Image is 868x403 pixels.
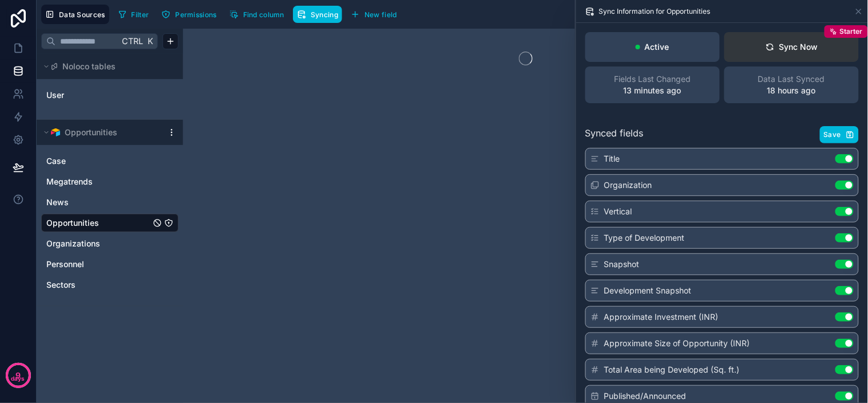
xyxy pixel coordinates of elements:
span: Starter [840,27,863,36]
a: Permissions [157,6,225,23]
span: Ctrl [121,34,144,48]
div: Sectors [41,276,179,294]
div: User [41,86,179,104]
button: Syncing [293,6,342,23]
span: Noloco tables [62,61,116,72]
span: User [46,89,64,101]
button: Filter [114,6,153,23]
span: Total Area being Developed (Sq. ft.) [604,364,740,375]
button: Noloco tables [41,58,172,75]
span: K [146,37,154,45]
a: User [46,89,139,101]
div: Organizations [41,234,179,253]
a: Personnel [46,259,150,270]
a: Megatrends [46,176,150,187]
a: Sectors [46,279,150,291]
span: Save [824,130,841,139]
a: Syncing [293,6,347,23]
p: 13 minutes ago [624,85,681,96]
span: Filter [132,10,149,19]
button: Data Sources [41,5,109,24]
button: New field [347,6,401,23]
span: Snapshot [604,259,640,270]
a: Case [46,155,150,167]
span: Syncing [311,10,338,19]
p: days [11,374,25,384]
div: Sync Now [766,41,818,53]
span: Type of Development [604,232,685,244]
span: Data Sources [59,10,105,19]
p: 18 hours ago [767,85,816,96]
a: News [46,197,150,208]
span: Published/Announced [604,390,687,402]
span: Personnel [46,259,84,270]
span: News [46,197,69,208]
span: Synced fields [585,126,644,143]
span: Find column [243,10,284,19]
a: Opportunities [46,217,150,229]
div: Opportunities [41,214,179,232]
span: Megatrends [46,176,93,187]
button: Find column [225,6,288,23]
a: Organizations [46,238,150,249]
button: Save [820,126,859,143]
span: Sync Information for Opportunities [599,7,711,16]
span: Title [604,153,620,165]
span: New field [364,10,397,19]
div: Megatrends [41,173,179,191]
span: Permissions [175,10,216,19]
span: Data Last Synced [758,73,825,85]
p: Active [645,41,669,53]
span: Organization [604,179,652,191]
span: Development Snapshot [604,285,692,296]
span: Fields Last Changed [615,73,691,85]
button: Sync NowStarter [724,32,859,62]
div: Case [41,152,179,170]
img: Airtable Logo [51,128,60,137]
div: News [41,193,179,212]
span: Opportunities [65,127,117,138]
div: Personnel [41,255,179,273]
button: Airtable LogoOpportunities [41,124,162,140]
button: Permissions [157,6,220,23]
span: Opportunities [46,217,99,229]
span: Sectors [46,279,76,291]
span: Approximate Investment (INR) [604,311,719,323]
span: Approximate Size of Opportunity (INR) [604,338,750,349]
span: Vertical [604,206,632,217]
p: 9 [15,370,21,381]
span: Case [46,155,66,167]
span: Organizations [46,238,100,249]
